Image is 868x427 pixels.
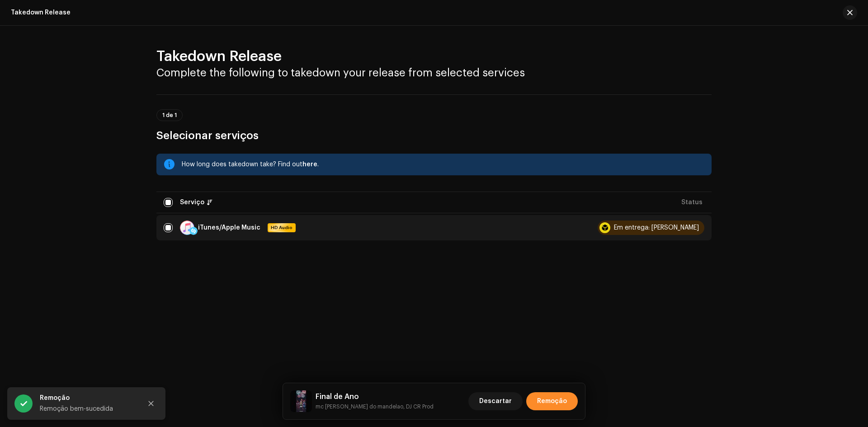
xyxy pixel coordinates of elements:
[468,392,523,410] button: Descartar
[40,404,135,414] div: Remoção bem-sucedida
[290,390,312,412] img: 471da865-b8ff-41c8-9ce7-562cdedc758b
[156,47,712,66] h2: Takedown Release
[142,394,160,413] button: Close
[479,392,512,410] span: Descartar
[537,392,567,410] span: Remoção
[269,225,295,231] span: HD Audio
[198,225,260,231] div: iTunes/Apple Music
[156,128,712,143] h3: Selecionar serviços
[162,113,177,118] span: 1 de 1
[302,161,317,168] span: here
[156,66,712,80] h3: Complete the following to takedown your release from selected services
[182,159,704,170] div: How long does takedown take? Find out .
[526,392,578,410] button: Remoção
[40,393,135,404] div: Remoção
[614,225,699,231] div: Em entrega: [PERSON_NAME]
[11,9,71,16] div: Takedown Release
[316,402,434,411] small: Final de Ano
[316,391,434,402] h5: Final de Ano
